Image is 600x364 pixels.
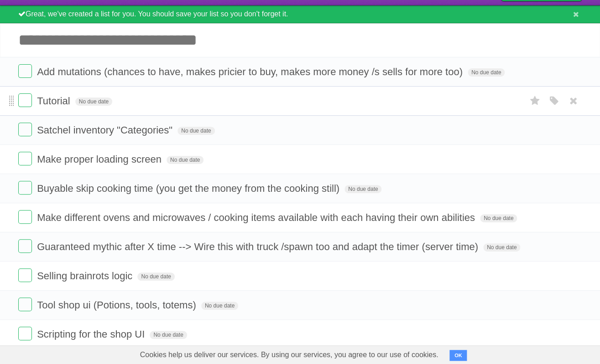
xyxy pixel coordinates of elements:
span: No due date [468,68,505,77]
label: Done [18,64,32,78]
span: Tool shop ui (Potions, tools, totems) [37,299,198,311]
label: Done [18,210,32,224]
span: No due date [480,214,517,222]
span: Buyable skip cooking time (you get the money from the cooking still) [37,183,342,194]
span: Selling brainrots logic [37,270,135,282]
span: No due date [344,185,381,193]
span: No due date [137,272,174,281]
label: Done [18,152,32,165]
span: Satchel inventory "Categories" [37,124,175,136]
label: Done [18,93,32,107]
span: Tutorial [37,95,73,107]
span: Scripting for the shop UI [37,328,147,340]
label: Star task [526,93,543,108]
span: No due date [75,97,112,106]
span: Guaranteed mythic after X time --> Wire this with truck /spawn too and adapt the timer (server time) [37,241,480,252]
span: Make proper loading screen [37,154,164,165]
span: No due date [167,156,203,164]
span: Add mutations (chances to have, makes pricier to buy, makes more money /s sells for more too) [37,66,465,77]
button: OK [449,350,467,361]
label: Done [18,297,32,311]
span: No due date [483,243,520,251]
span: Make different ovens and microwaves / cooking items available with each having their own abilities [37,212,477,223]
span: No due date [201,302,238,310]
label: Done [18,327,32,340]
span: No due date [150,331,187,339]
label: Done [18,268,32,282]
label: Done [18,181,32,195]
label: Done [18,123,32,136]
span: No due date [177,127,214,135]
label: Done [18,239,32,253]
span: Cookies help us deliver our services. By using our services, you agree to our use of cookies. [131,346,448,364]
